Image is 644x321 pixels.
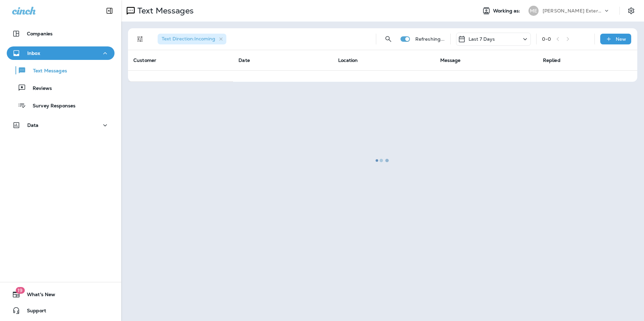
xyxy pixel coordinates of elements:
button: Inbox [7,46,115,60]
button: Support [7,304,115,317]
p: Text Messages [26,68,67,74]
button: Survey Responses [7,98,115,112]
button: Data [7,118,115,132]
p: Inbox [27,50,40,56]
span: 19 [15,287,25,294]
p: Survey Responses [26,103,75,109]
button: Companies [7,27,115,40]
button: Reviews [7,81,115,95]
span: What's New [20,292,55,300]
button: Collapse Sidebar [100,4,119,17]
p: Companies [27,31,53,36]
button: 19What's New [7,288,115,301]
span: Support [20,308,46,316]
p: New [616,36,626,42]
p: Reviews [26,85,52,92]
p: Data [27,122,39,128]
button: Text Messages [7,63,115,77]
